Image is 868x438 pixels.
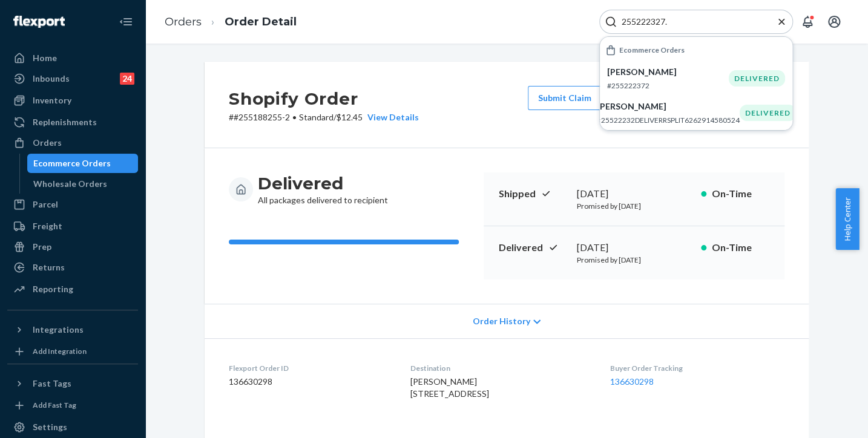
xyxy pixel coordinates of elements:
[473,315,530,327] span: Order History
[711,187,770,201] p: On-Time
[498,187,567,201] p: Shipped
[610,363,784,373] dt: Buyer Order Tracking
[165,15,202,28] a: Orders
[7,91,138,110] a: Inventory
[577,241,691,255] div: [DATE]
[292,112,297,122] span: •
[7,217,138,236] a: Freight
[711,241,770,255] p: On-Time
[7,417,138,437] a: Settings
[13,16,65,28] img: Flexport logo
[363,111,419,123] button: View Details
[7,133,138,152] a: Orders
[7,258,138,277] a: Returns
[7,398,138,413] a: Add Fast Tag
[835,188,859,250] button: Help Center
[33,178,107,190] div: Wholesale Orders
[597,100,740,113] p: [PERSON_NAME]
[617,16,766,28] input: Search Input
[610,376,654,387] a: 136630298
[619,46,685,54] h6: Ecommerce Orders
[822,10,846,34] button: Open account menu
[607,80,729,91] p: #255222372
[597,115,740,125] p: #25522232DELIVERRSPLIT6262914580524
[7,279,138,299] a: Reporting
[33,283,73,295] div: Reporting
[120,73,134,85] div: 24
[607,66,729,78] p: [PERSON_NAME]
[33,198,58,211] div: Parcel
[7,237,138,257] a: Prep
[229,111,419,123] p: # #255188255-2 / $12.45
[498,241,567,255] p: Delivered
[33,73,70,85] div: Inbounds
[299,112,334,122] span: Standard
[33,137,62,149] div: Orders
[33,220,62,232] div: Freight
[410,363,590,373] dt: Destination
[7,374,138,393] button: Fast Tags
[33,94,71,106] div: Inventory
[740,105,796,121] div: DELIVERED
[775,16,787,28] button: Close Search
[258,172,388,194] h3: Delivered
[27,174,139,194] a: Wholesale Orders
[225,15,297,28] a: Order Detail
[33,346,87,356] div: Add Integration
[577,201,691,211] p: Promised by [DATE]
[577,187,691,201] div: [DATE]
[258,172,388,206] div: All packages delivered to recipient
[33,421,67,433] div: Settings
[33,378,71,390] div: Fast Tags
[729,70,785,87] div: DELIVERED
[33,116,97,128] div: Replenishments
[33,400,76,410] div: Add Fast Tag
[229,363,390,373] dt: Flexport Order ID
[7,320,138,339] button: Integrations
[33,241,51,253] div: Prep
[33,157,111,169] div: Ecommerce Orders
[410,376,488,399] span: [PERSON_NAME] [STREET_ADDRESS]
[7,48,138,68] a: Home
[7,69,138,88] a: Inbounds24
[795,10,820,34] button: Open notifications
[114,10,138,34] button: Close Navigation
[229,376,390,388] dd: 136630298
[7,113,138,132] a: Replenishments
[33,324,84,336] div: Integrations
[229,86,419,111] h2: Shopify Order
[155,4,306,40] ol: breadcrumbs
[7,344,138,359] a: Add Integration
[27,154,139,173] a: Ecommerce Orders
[528,86,602,110] button: Submit Claim
[33,52,57,64] div: Home
[33,261,65,273] div: Returns
[7,195,138,214] a: Parcel
[577,255,691,265] p: Promised by [DATE]
[605,16,617,28] svg: Search Icon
